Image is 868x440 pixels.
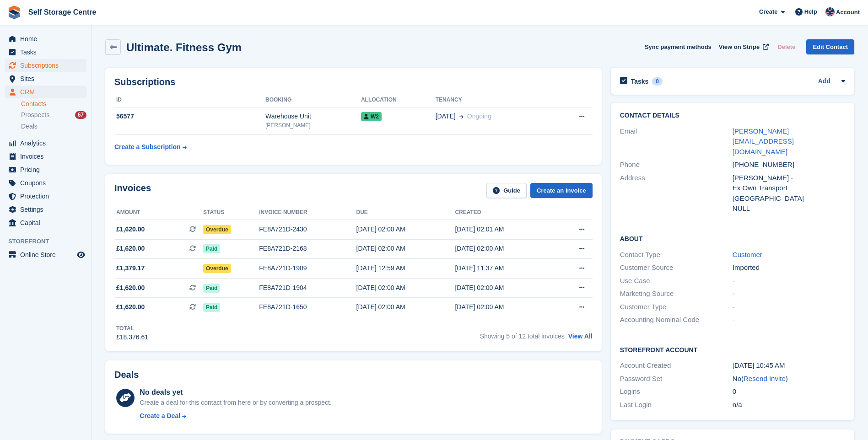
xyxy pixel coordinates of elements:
[455,244,554,253] div: [DATE] 02:00 AM
[25,5,100,20] a: Self Storage Centre
[733,360,845,371] div: [DATE] 10:45 AM
[5,32,86,45] a: menu
[203,205,259,220] th: Status
[530,183,593,198] a: Create an Invoice
[620,173,733,214] div: Address
[620,400,733,410] div: Last Login
[733,400,845,410] div: n/a
[140,411,331,421] a: Create a Deal
[733,173,845,183] div: [PERSON_NAME] -
[114,93,265,107] th: ID
[620,345,845,354] h2: Storefront Account
[5,86,86,98] a: menu
[5,163,86,176] a: menu
[825,7,835,16] img: Clair Cole
[620,160,733,170] div: Phone
[116,244,145,253] span: £1,620.00
[20,150,75,163] span: Invoices
[620,263,733,273] div: Customer Source
[5,190,86,203] a: menu
[116,333,148,342] div: £18,376.61
[116,263,145,273] span: £1,379.17
[265,93,361,107] th: Booking
[5,150,86,163] a: menu
[836,8,860,17] span: Account
[733,386,845,397] div: 0
[7,5,21,19] img: stora-icon-8386f47178a22dfd0bd8f6a31ec36ba5ce8667c1dd55bd0f319d3a0aa187defe.svg
[356,225,455,234] div: [DATE] 02:00 AM
[620,276,733,286] div: Use Case
[259,302,356,312] div: FE8A721D-1650
[455,225,554,234] div: [DATE] 02:01 AM
[140,411,180,421] div: Create a Deal
[20,72,75,85] span: Sites
[5,46,86,59] a: menu
[265,112,361,121] div: Warehouse Unit
[20,86,75,98] span: CRM
[620,374,733,384] div: Password Set
[620,386,733,397] div: Logins
[265,121,361,129] div: [PERSON_NAME]
[436,93,552,107] th: Tenancy
[21,122,86,131] a: Deals
[114,183,151,198] h2: Invoices
[114,112,265,121] div: 56577
[733,160,845,170] div: [PHONE_NUMBER]
[356,263,455,273] div: [DATE] 12:59 AM
[733,263,845,273] div: Imported
[631,77,649,86] h2: Tasks
[733,251,762,258] a: Customer
[140,398,331,408] div: Create a deal for this contact from here or by converting a prospect.
[114,142,181,152] div: Create a Subscription
[620,126,733,157] div: Email
[806,39,854,54] a: Edit Contact
[75,249,86,260] a: Preview store
[259,283,356,293] div: FE8A721D-1904
[356,244,455,253] div: [DATE] 02:00 AM
[126,41,242,54] h2: Ultimate. Fitness Gym
[645,39,712,54] button: Sync payment methods
[75,111,86,119] div: 67
[818,76,830,87] a: Add
[5,72,86,85] a: menu
[719,43,760,52] span: View on Stripe
[774,39,799,54] button: Delete
[203,284,220,293] span: Paid
[20,248,75,261] span: Online Store
[20,203,75,216] span: Settings
[116,324,148,333] div: Total
[356,283,455,293] div: [DATE] 02:00 AM
[5,248,86,261] a: menu
[733,276,845,286] div: -
[620,289,733,299] div: Marketing Source
[20,46,75,59] span: Tasks
[21,111,49,119] span: Prospects
[361,112,382,121] span: W2
[733,193,845,204] div: [GEOGRAPHIC_DATA]
[203,303,220,312] span: Paid
[114,77,593,87] h2: Subscriptions
[259,225,356,234] div: FE8A721D-2430
[114,139,187,156] a: Create a Subscription
[116,302,145,312] span: £1,620.00
[20,32,75,45] span: Home
[652,77,663,86] div: 0
[356,302,455,312] div: [DATE] 02:00 AM
[5,177,86,189] a: menu
[620,112,845,119] h2: Contact Details
[744,375,786,382] a: Resend Invite
[741,375,788,382] span: ( )
[733,289,845,299] div: -
[480,333,565,340] span: Showing 5 of 12 total invoices
[259,263,356,273] div: FE8A721D-1909
[733,302,845,312] div: -
[486,183,527,198] a: Guide
[620,302,733,312] div: Customer Type
[5,59,86,72] a: menu
[20,59,75,72] span: Subscriptions
[455,302,554,312] div: [DATE] 02:00 AM
[620,360,733,371] div: Account Created
[140,387,331,398] div: No deals yet
[733,374,845,384] div: No
[8,237,91,246] span: Storefront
